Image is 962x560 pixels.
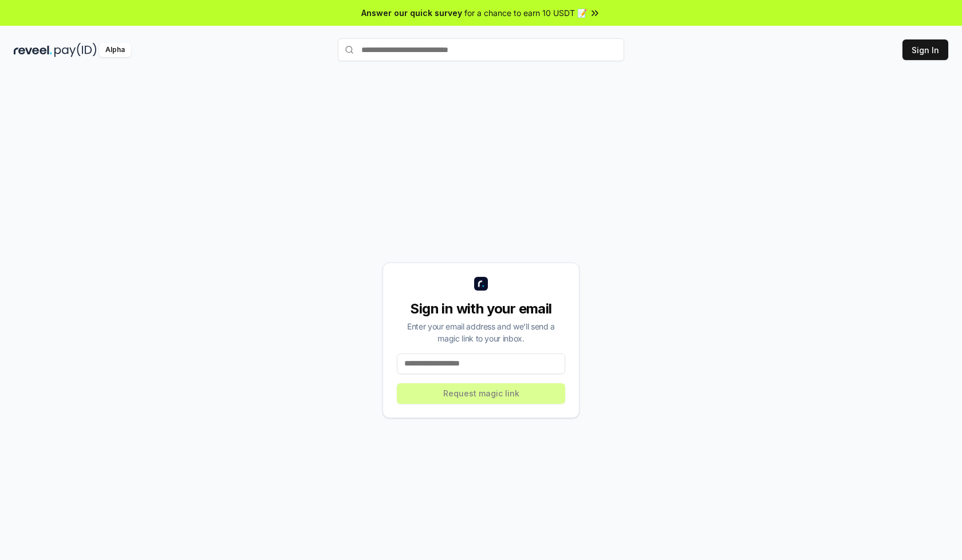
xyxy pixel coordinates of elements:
[99,43,131,57] div: Alpha
[361,7,462,19] span: Answer our quick survey
[902,39,948,60] button: Sign In
[397,300,565,318] div: Sign in with your email
[54,43,97,57] img: pay_id
[397,320,565,344] div: Enter your email address and we’ll send a magic link to your inbox.
[464,7,587,19] span: for a chance to earn 10 USDT 📝
[474,277,488,291] img: logo_small
[14,43,52,57] img: reveel_dark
